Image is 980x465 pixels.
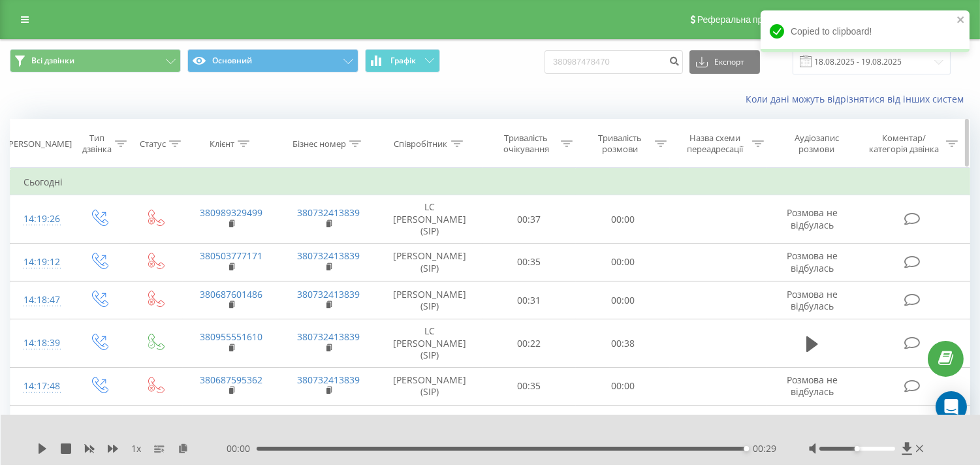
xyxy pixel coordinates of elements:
span: Розмова не відбулась [787,288,838,312]
div: Коментар/категорія дзвінка [866,133,943,155]
input: Пошук за номером [545,50,683,74]
a: 380687595362 [200,374,262,386]
span: Розмова не відбулась [787,206,838,231]
div: Тривалість розмови [588,133,652,155]
div: 14:17:33 [24,411,57,437]
td: [PERSON_NAME] (SIP) [377,281,482,319]
span: Розмова не відбулась [787,374,838,398]
div: 14:17:48 [24,374,57,399]
td: 00:00 [576,367,670,405]
a: 380732413839 [297,249,360,262]
div: Тривалість очікування [494,133,558,155]
a: 380955551610 [200,330,262,343]
td: LCСардаковська Віталія (SIP) [377,406,482,443]
td: 01:32 [576,406,670,443]
td: [PERSON_NAME] (SIP) [377,243,482,281]
div: 14:19:12 [24,249,57,275]
a: 380950763600 [200,411,262,424]
td: LC [PERSON_NAME] (SIP) [377,319,482,368]
button: Основний [187,49,358,72]
span: 00:29 [753,442,776,455]
a: Коли дані можуть відрізнятися вiд інших систем [746,93,970,105]
td: 00:31 [482,281,577,319]
button: Всі дзвінки [10,49,181,72]
td: Сьогодні [10,169,970,195]
td: 00:22 [482,319,577,368]
div: [PERSON_NAME] [6,138,72,150]
a: 380732413839 [297,411,360,424]
div: Назва схеми переадресації [682,133,749,155]
a: 380989329499 [200,206,262,219]
a: 380732413839 [297,288,360,300]
div: 14:18:47 [24,287,57,313]
a: 380732413839 [297,374,360,386]
td: 00:00 [576,281,670,319]
div: Співробітник [394,138,448,150]
div: Тип дзвінка [82,133,112,155]
div: 14:19:26 [24,206,57,232]
td: 00:37 [482,195,577,244]
span: Графік [390,56,416,65]
td: 00:00 [576,243,670,281]
span: Розмова не відбулась [787,249,838,274]
div: Accessibility label [744,446,749,451]
a: 380687601486 [200,288,262,300]
a: 380732413839 [297,330,360,343]
span: Всі дзвінки [31,56,74,66]
a: 380503777171 [200,249,262,262]
div: 14:18:39 [24,330,57,356]
div: Accessibility label [855,446,860,451]
td: 00:13 [482,406,577,443]
span: 00:00 [227,442,257,455]
td: 00:00 [576,195,670,244]
span: 1 x [131,442,141,455]
td: LC [PERSON_NAME] (SIP) [377,195,482,244]
button: Експорт [689,50,760,74]
div: Copied to clipboard! [761,10,970,52]
div: Статус [140,138,166,150]
div: Open Intercom Messenger [936,391,967,423]
span: Реферальна програма [697,14,793,25]
div: Клієнт [210,138,234,150]
div: Бізнес номер [292,138,346,150]
td: 00:38 [576,319,670,368]
td: 00:35 [482,367,577,405]
button: Графік [365,49,440,72]
button: close [956,14,966,27]
a: 380732413839 [297,206,360,219]
div: Аудіозапис розмови [779,133,854,155]
td: [PERSON_NAME] (SIP) [377,367,482,405]
td: 00:35 [482,243,577,281]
